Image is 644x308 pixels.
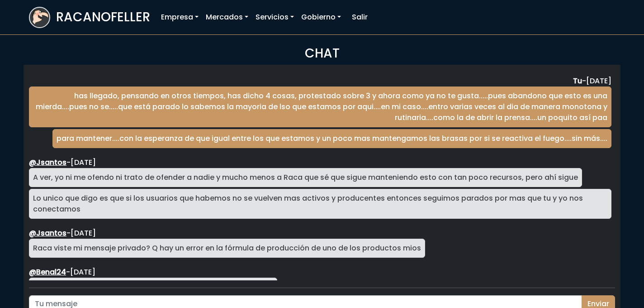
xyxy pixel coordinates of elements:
div: - [29,157,611,168]
strong: Tu [573,76,582,86]
div: A ver, yo ni me ofendo ni trato de ofender a nadie y mucho menos a Raca que sé que sigue mantenie... [29,168,582,187]
a: @Jsantos [29,157,66,168]
h3: RACANOFELLER [56,10,150,25]
div: Yo me conecto con frecuencia pero las cosas todavia van lentas [29,278,277,297]
div: Raca viste mi mensaje privado? Q hay un error en la fórmula de producción de uno de los productos... [29,239,425,258]
h3: CHAT [29,46,615,61]
div: - [29,267,611,278]
div: para mantener....con la esperanza de que igual entre los que estamos y un poco mas mantengamos la... [52,129,611,148]
div: - [29,76,611,87]
a: RACANOFELLER [29,5,150,30]
span: miércoles, mayo 7, 2025 3:47 PM [71,228,96,238]
span: sábado, mayo 10, 2025 12:01 AM [70,267,95,277]
a: Empresa [157,8,202,26]
div: has llegado, pensando en otros tiempos, has dicho 4 cosas, protestado sobre 3 y ahora como ya no ... [29,87,611,127]
a: Gobierno [298,8,345,26]
span: lunes, mayo 5, 2025 1:26 PM [586,76,611,86]
img: logoracarojo.png [30,8,49,25]
div: Lo unico que digo es que si los usuarios que habemos no se vuelven mas activos y producentes ento... [29,189,611,219]
a: @Benal24 [29,267,66,277]
a: @Jsantos [29,228,66,238]
a: Salir [348,8,371,26]
span: lunes, mayo 5, 2025 8:20 PM [71,157,96,168]
a: Servicios [252,8,298,26]
a: Mercados [202,8,252,26]
div: - [29,228,611,239]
